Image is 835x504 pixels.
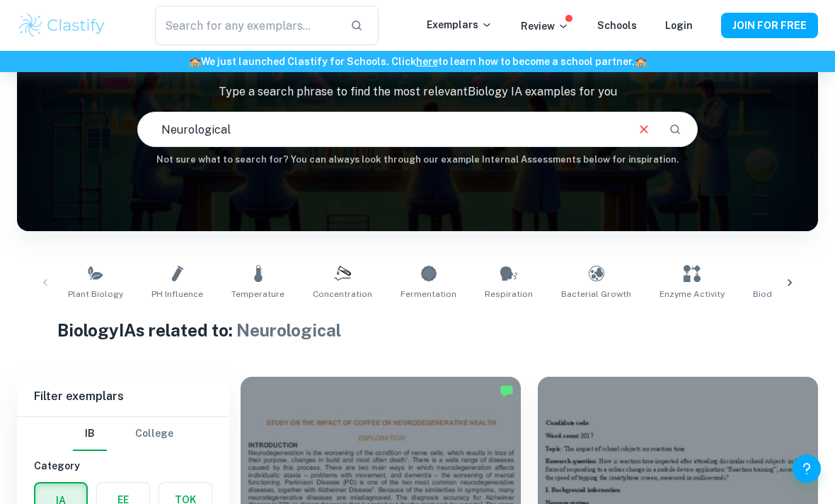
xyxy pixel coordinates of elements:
[73,417,107,451] button: IB
[155,6,339,45] input: Search for any exemplars...
[17,83,818,100] p: Type a search phrase to find the most relevant Biology IA examples for you
[135,417,173,451] button: College
[401,288,456,300] span: Fermentation
[427,17,493,33] p: Exemplars
[17,11,107,40] img: Clastify logo
[73,417,173,451] div: Filter type choice
[231,288,284,300] span: Temperature
[236,320,341,340] span: Neurological
[485,288,533,300] span: Respiration
[521,18,569,34] p: Review
[597,20,637,31] a: Schools
[660,288,725,300] span: Enzyme Activity
[663,117,687,141] button: Search
[17,153,818,167] h6: Not sure what to search for? You can always look through our example Internal Assessments below f...
[3,54,832,69] h6: We just launched Clastify for Schools. Click to learn how to become a school partner.
[793,455,821,483] button: Help and Feedback
[630,116,657,143] button: Clear
[753,288,818,300] span: Biodegradation
[500,384,514,398] img: Marked
[34,458,212,474] h6: Category
[189,56,201,67] span: 🏫
[68,288,123,300] span: Plant Biology
[57,317,778,343] h1: Biology IAs related to:
[635,56,647,67] span: 🏫
[665,20,693,31] a: Login
[416,56,438,67] a: here
[151,288,203,300] span: pH Influence
[313,288,372,300] span: Concentration
[138,110,625,149] input: E.g. photosynthesis, coffee and protein, HDI and diabetes...
[561,288,631,300] span: Bacterial Growth
[721,13,818,38] button: JOIN FOR FREE
[17,377,229,416] h6: Filter exemplars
